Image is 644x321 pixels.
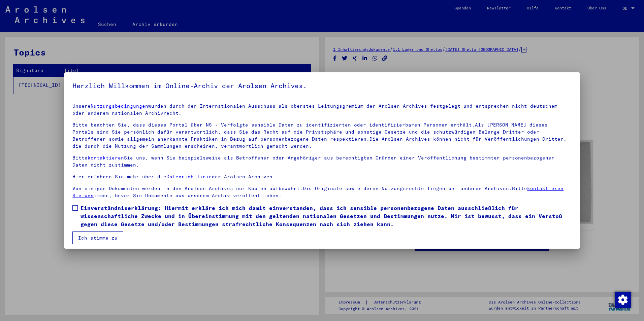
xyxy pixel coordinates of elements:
p: Unsere wurden durch den Internationalen Ausschuss als oberstes Leitungsgremium der Arolsen Archiv... [72,103,572,117]
button: Ich stimme zu [72,231,123,244]
p: Von einigen Dokumenten werden in den Arolsen Archives nur Kopien aufbewahrt.Die Originale sowie d... [72,185,572,199]
div: Zustimmung ändern [614,291,631,308]
img: Zustimmung ändern [615,292,631,308]
span: Einverständniserklärung: Hiermit erkläre ich mich damit einverstanden, dass ich sensible personen... [80,204,572,228]
p: Bitte beachten Sie, dass dieses Portal über NS - Verfolgte sensible Daten zu identifizierten oder... [72,121,572,150]
a: kontaktieren Sie uns [72,185,563,199]
h5: Herzlich Willkommen im Online-Archiv der Arolsen Archives. [72,80,572,91]
p: Bitte Sie uns, wenn Sie beispielsweise als Betroffener oder Angehöriger aus berechtigten Gründen ... [72,154,572,169]
p: Hier erfahren Sie mehr über die der Arolsen Archives. [72,173,572,180]
a: Nutzungsbedingungen [91,103,148,109]
a: Datenrichtlinie [166,174,212,180]
a: kontaktieren [88,155,124,161]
